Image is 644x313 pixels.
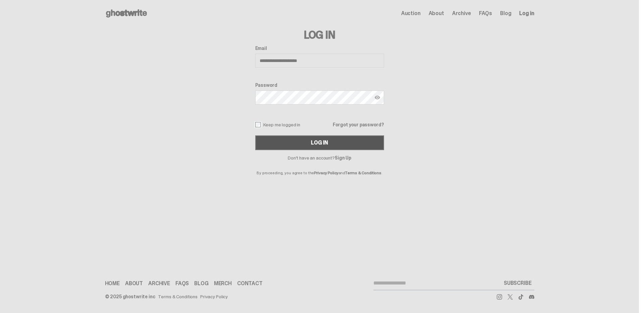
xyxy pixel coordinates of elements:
[519,11,534,16] a: Log in
[200,294,228,299] a: Privacy Policy
[214,281,232,286] a: Merch
[175,281,189,286] a: FAQs
[255,122,301,127] label: Keep me logged in
[194,281,208,286] a: Blog
[333,122,384,127] a: Forgot your password?
[255,160,384,175] p: By proceeding, you agree to the and .
[375,95,380,100] img: Show password
[255,29,384,40] h3: Log In
[429,11,444,16] a: About
[314,170,338,176] a: Privacy Policy
[105,281,120,286] a: Home
[105,294,155,299] div: © 2025 ghostwrite inc
[255,122,261,127] input: Keep me logged in
[335,155,351,161] a: Sign Up
[148,281,170,286] a: Archive
[255,82,384,88] label: Password
[255,46,384,51] label: Email
[501,276,534,290] button: SUBSCRIBE
[452,11,471,16] a: Archive
[125,281,143,286] a: About
[500,11,511,16] a: Blog
[255,155,384,160] p: Don't have an account?
[401,11,421,16] a: Auction
[237,281,263,286] a: Contact
[479,11,492,16] a: FAQs
[311,140,328,145] div: Log In
[158,294,198,299] a: Terms & Conditions
[255,135,384,150] button: Log In
[345,170,381,176] a: Terms & Conditions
